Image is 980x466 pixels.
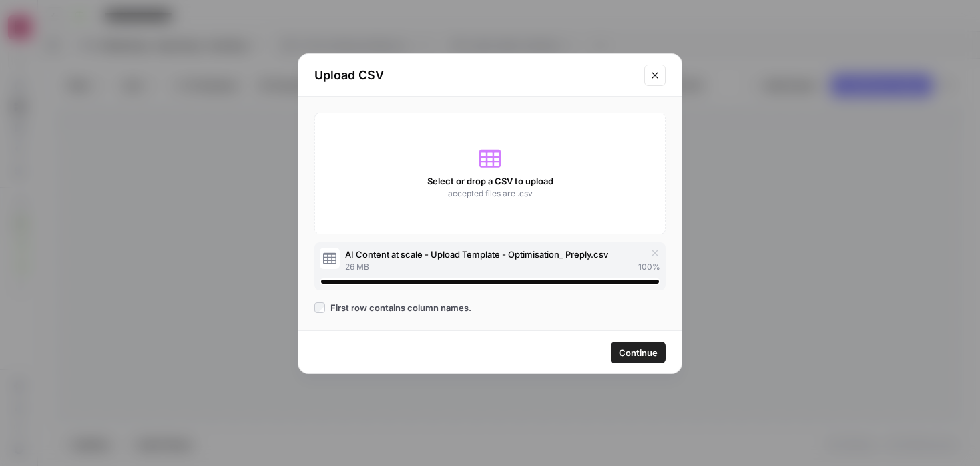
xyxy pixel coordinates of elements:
span: 26 MB [345,261,369,273]
span: Continue [619,346,658,359]
span: 100 % [638,261,660,273]
span: AI Content at scale - Upload Template - Optimisation_ Preply.csv [345,248,608,261]
input: First row contains column names. [314,302,325,313]
span: Select or drop a CSV to upload [427,174,553,188]
span: First row contains column names. [330,301,471,314]
span: accepted files are .csv [448,188,533,200]
h2: Upload CSV [314,66,636,85]
button: Continue [611,342,666,363]
button: Close modal [644,65,666,86]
